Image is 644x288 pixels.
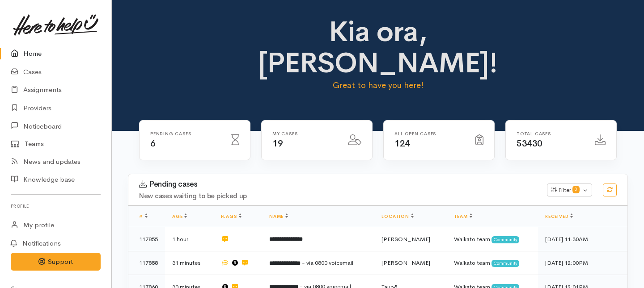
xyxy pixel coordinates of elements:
h3: Pending cases [139,180,536,189]
span: 124 [394,138,410,149]
td: 31 minutes [165,251,214,275]
span: 0 [572,186,580,193]
span: Community [491,236,520,243]
span: - via 0800 voicemail [302,259,353,267]
a: Team [454,213,472,219]
a: Name [269,213,288,219]
a: Flags [221,213,241,219]
p: Great to have you here! [256,79,500,92]
button: Filter0 [547,184,592,197]
h6: My cases [272,131,337,136]
h4: New cases waiting to be picked up [139,192,536,200]
h6: Total cases [517,131,584,136]
td: [DATE] 12:00PM [538,251,627,275]
td: 117858 [128,251,165,275]
h6: Pending cases [150,131,220,136]
td: Waikato team [447,251,538,275]
a: Location [381,213,413,219]
span: 6 [150,138,156,149]
span: 19 [272,138,283,149]
span: Community [491,260,520,267]
span: 53430 [517,138,542,149]
a: # [139,213,148,219]
td: 117855 [128,227,165,251]
span: [PERSON_NAME] [381,235,430,243]
a: Received [545,213,573,219]
a: Age [172,213,187,219]
h6: All Open cases [394,131,465,136]
span: [PERSON_NAME] [381,259,430,267]
h6: Profile [11,200,101,212]
button: Support [11,253,101,271]
td: Waikato team [447,227,538,251]
td: 1 hour [165,227,214,251]
td: [DATE] 11:30AM [538,227,627,251]
h1: Kia ora, [PERSON_NAME]! [256,16,500,79]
